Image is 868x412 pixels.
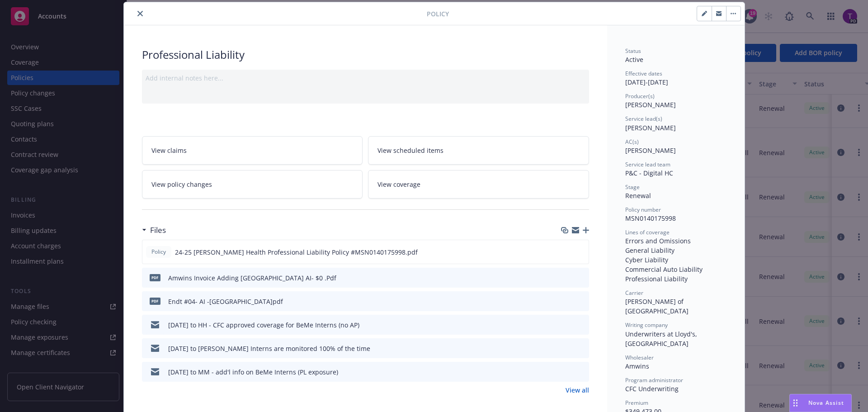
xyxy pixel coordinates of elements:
[563,344,570,353] button: download file
[625,246,726,255] div: General Liability
[563,367,570,377] button: download file
[562,247,570,257] button: download file
[150,274,160,281] span: Pdf
[625,146,676,155] span: [PERSON_NAME]
[625,255,726,265] div: Cyber Liability
[625,183,640,191] span: Stage
[625,47,641,55] span: Status
[625,161,670,168] span: Service lead team
[625,70,662,77] span: Effective dates
[563,273,570,283] button: download file
[625,265,726,274] div: Commercial Auto Liability
[790,394,801,412] div: Drag to move
[151,146,187,155] span: View claims
[625,362,649,370] span: Amwins
[368,136,589,165] a: View scheduled items
[577,344,585,353] button: preview file
[625,214,676,223] span: MSN0140175998
[135,8,146,19] button: close
[427,9,449,19] span: Policy
[625,92,655,100] span: Producer(s)
[625,321,668,329] span: Writing company
[168,297,283,306] div: Endt #04- AI -[GEOGRAPHIC_DATA]pdf
[577,273,585,283] button: preview file
[150,224,166,236] h3: Files
[625,376,683,384] span: Program administrator
[150,298,160,304] span: pdf
[625,236,726,246] div: Errors and Omissions
[566,385,589,395] a: View all
[577,247,585,257] button: preview file
[142,47,589,62] div: Professional Liability
[377,180,420,189] span: View coverage
[577,320,585,330] button: preview file
[808,399,844,407] span: Nova Assist
[625,297,689,315] span: [PERSON_NAME] of [GEOGRAPHIC_DATA]
[563,297,570,306] button: download file
[625,55,643,64] span: Active
[625,399,648,407] span: Premium
[563,320,570,330] button: download file
[168,367,338,377] div: [DATE] to MM - add'l info on BeMe Interns (PL exposure)
[625,115,662,123] span: Service lead(s)
[625,206,661,213] span: Policy number
[175,247,418,257] span: 24-25 [PERSON_NAME] Health Professional Liability Policy #MSN0140175998.pdf
[625,354,654,361] span: Wholesaler
[377,146,443,155] span: View scheduled items
[168,344,370,353] div: [DATE] to [PERSON_NAME] Interns are monitored 100% of the time
[168,273,336,283] div: Amwins Invoice Adding [GEOGRAPHIC_DATA] AI- $0 .Pdf
[168,320,359,330] div: [DATE] to HH - CFC approved coverage for BeMe Interns (no AP)
[368,170,589,199] a: View coverage
[625,191,651,200] span: Renewal
[142,170,363,199] a: View policy changes
[789,394,852,412] button: Nova Assist
[625,274,726,284] div: Professional Liability
[625,228,670,236] span: Lines of coverage
[142,224,166,236] div: Files
[625,289,643,297] span: Carrier
[577,297,585,306] button: preview file
[150,248,168,256] span: Policy
[625,100,676,109] span: [PERSON_NAME]
[625,330,699,348] span: Underwriters at Lloyd's, [GEOGRAPHIC_DATA]
[625,384,679,393] span: CFC Underwriting
[625,123,676,132] span: [PERSON_NAME]
[577,367,585,377] button: preview file
[625,169,673,177] span: P&C - Digital HC
[625,138,639,146] span: AC(s)
[142,136,363,165] a: View claims
[146,73,585,83] div: Add internal notes here...
[625,70,726,87] div: [DATE] - [DATE]
[151,180,212,189] span: View policy changes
